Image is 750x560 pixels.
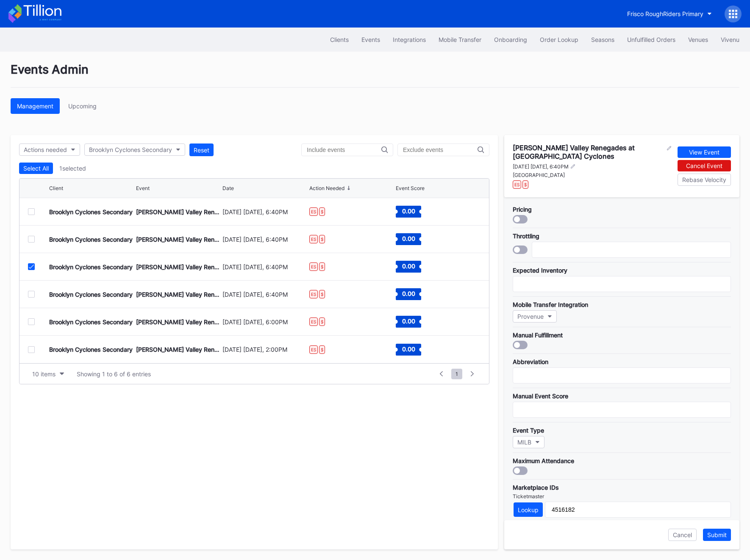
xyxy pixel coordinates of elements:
button: View Event [678,146,731,158]
button: Brooklyn Cyclones Secondary [84,143,185,156]
div: $ [319,345,325,354]
text: 0.00 [402,317,415,325]
div: Pricing [513,206,731,213]
a: Management [11,98,60,114]
div: ES [309,262,318,271]
button: Clients [324,32,355,47]
text: 0.00 [402,235,415,242]
button: Lookup [514,502,543,517]
button: Mobile Transfer [432,32,488,47]
button: Vivenu [714,32,746,47]
text: 0.00 [402,345,415,352]
div: Upcoming [68,102,97,110]
div: Mobile Transfer [439,36,481,43]
div: View Event [689,149,719,156]
div: 1 selected [59,165,86,172]
text: 0.00 [402,262,415,270]
input: Exclude events [403,146,478,153]
text: 0.00 [402,207,415,215]
div: Provenue [517,313,544,320]
div: [PERSON_NAME] Valley Renegades at [GEOGRAPHIC_DATA] Cyclones [136,346,221,353]
div: Events Admin [11,62,739,88]
button: Cancel Event [678,160,731,171]
div: $ [522,180,528,189]
div: Event Score [396,185,425,191]
div: [PERSON_NAME] Valley Renegades at [GEOGRAPHIC_DATA] Cyclones [136,291,221,298]
div: Action Needed [309,185,344,191]
button: Seasons [585,32,621,47]
div: Brooklyn Cyclones Secondary [49,236,133,243]
input: Include events [307,146,381,153]
div: [PERSON_NAME] Valley Renegades at [GEOGRAPHIC_DATA] Cyclones [513,143,665,160]
div: Expected Inventory [513,267,731,274]
button: Rebase Velocity [678,174,731,186]
div: Submit [707,531,727,538]
div: Brooklyn Cyclones Secondary [89,146,172,153]
div: Abbreviation [513,358,731,365]
div: $ [319,290,325,298]
div: Maximum Attendance [513,457,731,464]
div: Ticket Network [513,520,731,526]
button: Submit [703,529,731,541]
button: Integrations [386,32,432,47]
div: Showing 1 to 6 of 6 entries [77,370,151,378]
input: Ex: 3620523 [545,502,731,518]
div: Unfulfilled Orders [627,36,675,43]
div: Select All [23,165,49,172]
div: Actions needed [24,146,67,153]
div: Lookup [518,506,539,513]
div: ES [309,345,318,354]
div: [DATE] [DATE], 6:40PM [513,163,569,170]
div: Marketplace IDs [513,484,731,491]
div: Vivenu [721,36,739,43]
div: [PERSON_NAME] Valley Renegades at [GEOGRAPHIC_DATA] Cyclones [136,208,221,215]
div: Brooklyn Cyclones Secondary [49,318,133,326]
div: [DATE] [DATE], 6:40PM [222,263,307,270]
a: Order Lookup [533,32,585,47]
button: Reset [189,143,214,156]
button: Events [355,32,386,47]
div: Cancel Event [686,162,722,169]
div: [DATE] [DATE], 6:40PM [222,291,307,298]
div: Management [17,102,53,110]
div: Mobile Transfer Integration [513,301,731,308]
div: ES [309,235,318,243]
div: Venues [688,36,708,43]
div: Frisco RoughRiders Primary [627,10,703,17]
div: $ [319,235,325,243]
div: Date [222,185,234,191]
div: Integrations [393,36,426,43]
div: Clients [330,36,349,43]
div: ES [513,180,521,189]
div: Brooklyn Cyclones Secondary [49,263,133,270]
div: 10 items [32,370,56,378]
div: [DATE] [DATE], 6:40PM [222,236,307,243]
span: 1 [451,369,462,379]
div: $ [319,317,325,326]
button: Frisco RoughRiders Primary [621,6,718,22]
div: Manual Event Score [513,392,731,400]
div: [DATE] [DATE], 6:40PM [222,208,307,215]
div: ES [309,290,318,298]
div: Cancel [673,531,692,538]
div: [PERSON_NAME] Valley Renegades at [GEOGRAPHIC_DATA] Cyclones [136,263,221,270]
div: [PERSON_NAME] Valley Renegades at [GEOGRAPHIC_DATA] Cyclones [136,236,221,243]
button: Provenue [513,310,557,323]
div: Throttling [513,232,731,240]
button: Unfulfilled Orders [621,32,682,47]
button: Upcoming [62,98,103,114]
div: Reset [194,146,209,154]
div: $ [319,262,325,271]
button: Venues [682,32,714,47]
button: Select All [19,163,53,174]
button: Cancel [668,529,697,541]
div: Brooklyn Cyclones Secondary [49,208,133,215]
